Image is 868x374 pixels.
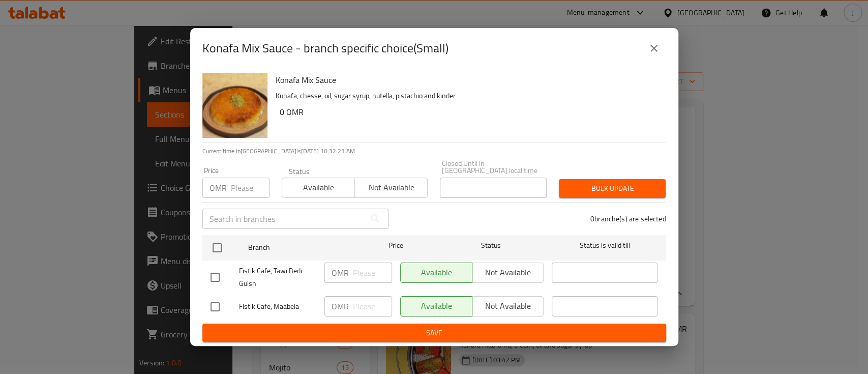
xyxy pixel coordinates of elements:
input: Please enter price [353,296,392,317]
span: Status [438,239,544,252]
img: Konafa Mix Sauce [202,73,267,138]
span: Price [362,239,430,252]
span: Not available [359,180,424,195]
input: Search in branches [202,209,365,229]
span: Fistik Cafe, Tawi Bedi Guish [239,265,316,290]
h6: Konafa Mix Sauce [276,73,658,87]
span: Save [211,327,658,339]
p: 0 branche(s) are selected [590,214,666,224]
button: Available [282,178,355,198]
span: Available [286,180,351,195]
input: Please enter price [353,263,392,283]
p: OMR [332,300,349,312]
h2: Konafa Mix Sauce - branch specific choice(Small) [202,40,448,56]
button: close [642,36,666,61]
p: Current time in [GEOGRAPHIC_DATA] is [DATE] 10:32:23 AM [202,147,666,156]
button: Bulk update [559,179,666,198]
p: Kunafa, chesse, oil, sugar syrup, nutella, pistachio and kinder [276,90,658,102]
span: Status is valid till [552,239,657,252]
span: Fistik Cafe, Maabela [239,300,316,313]
span: Bulk update [567,182,657,195]
h6: 0 OMR [280,105,658,119]
p: OMR [209,182,227,194]
input: Please enter price [231,178,270,198]
button: Not available [354,178,428,198]
span: Branch [248,241,354,254]
p: OMR [332,267,349,279]
button: Save [202,324,666,342]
